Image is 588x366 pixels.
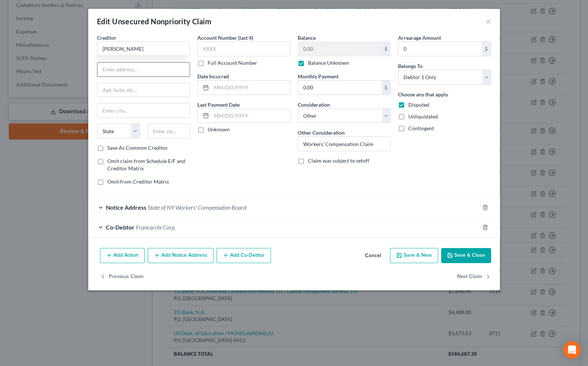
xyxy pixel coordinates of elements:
[197,42,290,56] input: XXXX
[106,204,146,211] span: Notice Address
[100,269,144,284] button: Previous Claim
[390,248,438,263] button: Save & New
[97,83,190,97] input: Apt, Suite, etc...
[398,63,423,69] span: Belongs To
[97,16,211,26] div: Edit Unsecured Nonpriority Claim
[208,59,257,67] label: Full Account Number
[100,248,145,263] button: Add Action
[211,109,290,123] input: MM/DD/YYYY
[308,59,349,67] label: Balance Unknown
[97,63,190,77] input: Enter address...
[408,113,438,120] span: Unliquidated
[408,102,429,108] span: Disputed
[97,35,116,41] span: Creditor
[208,126,230,133] label: Unknown
[486,17,491,26] button: ×
[211,81,290,95] input: MM/DD/YYYY
[381,42,390,56] div: $
[298,137,390,151] input: Specify...
[147,124,190,138] input: Enter zip...
[308,157,369,164] span: Claim was subject to setoff
[106,224,135,231] span: Co-Debtor
[197,72,229,80] label: Date Incurred
[97,103,190,117] input: Enter city...
[398,42,482,56] input: 0.00
[441,248,491,263] button: Save & Close
[298,101,330,109] label: Consideration
[563,341,581,359] div: Open Intercom Messenger
[197,101,240,109] label: Last Payment Date
[136,224,176,231] span: Francarchi Corp.
[107,178,169,185] span: Omit from Creditor Matrix
[107,144,168,152] label: Save As Common Creditor
[298,81,381,95] input: 0.00
[97,42,190,56] input: Search creditor by name...
[298,72,338,80] label: Monthly Payment
[148,248,214,263] button: Add Notice Address
[359,249,387,263] button: Cancel
[408,125,434,131] span: Contingent
[107,158,185,171] span: Omit claim from Schedule E/F and Creditor Matrix
[216,248,271,263] button: Add Co-Debtor
[482,42,491,56] div: $
[197,34,253,42] label: Account Number (last 4)
[298,42,381,56] input: 0.00
[457,269,491,284] button: Next Claim
[298,129,345,136] label: Other Consideration
[398,34,441,42] label: Arrearage Amount
[298,34,316,42] label: Balance
[381,81,390,95] div: $
[148,204,246,211] span: State of NY Workers' Compensaton Board
[398,90,448,98] label: Choose any that apply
